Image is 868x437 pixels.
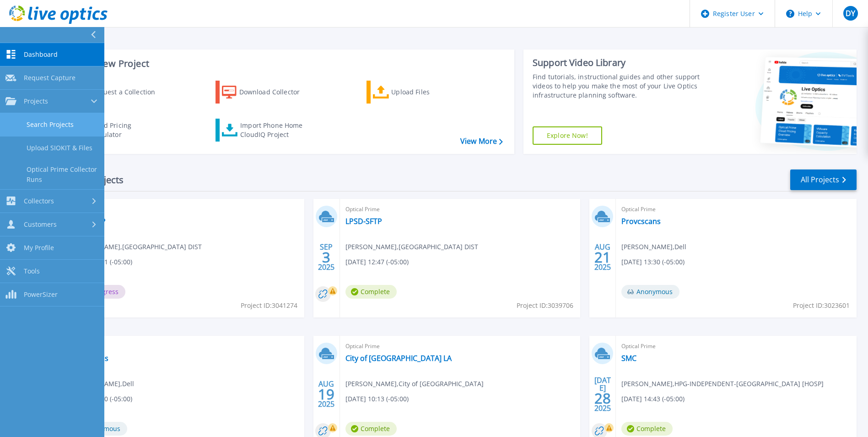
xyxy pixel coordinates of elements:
span: [DATE] 10:13 (-05:00) [345,394,409,404]
span: [DATE] 13:30 (-05:00) [621,257,685,267]
span: Projects [24,97,48,105]
a: Explore Now! [533,126,602,145]
a: City of [GEOGRAPHIC_DATA] LA [345,354,452,363]
span: [PERSON_NAME] , [GEOGRAPHIC_DATA] DIST [345,242,478,252]
span: Optical Prime [621,204,851,214]
div: AUG 2025 [318,377,335,411]
a: All Projects [790,169,857,190]
a: Request a Collection [65,81,167,104]
span: 21 [594,253,611,261]
h3: Start a New Project [65,59,502,69]
span: [PERSON_NAME] , HPG-INDEPENDENT-[GEOGRAPHIC_DATA] [HOSP] [621,379,824,389]
span: 3 [322,253,330,261]
div: Support Video Library [533,57,702,69]
div: Cloud Pricing Calculator [90,121,163,139]
a: LPSD-SFTP [345,217,382,226]
span: My Profile [24,244,54,252]
span: Request Capture [24,74,75,82]
span: Complete [345,422,397,436]
div: [DATE] 2025 [594,377,611,411]
span: Dashboard [24,50,58,59]
span: Customers [24,220,57,229]
span: [DATE] 12:47 (-05:00) [345,257,409,267]
span: Project ID: 3023601 [793,300,850,311]
span: Project ID: 3039706 [517,300,573,311]
span: Optical Prime [621,341,851,351]
span: PowerSizer [24,290,58,299]
div: Import Phone Home CloudIQ Project [240,121,312,139]
span: Optical Prime [69,341,299,351]
span: Collectors [24,197,54,205]
div: SEP 2025 [318,240,335,274]
span: DY [846,10,855,17]
span: [PERSON_NAME] , [GEOGRAPHIC_DATA] DIST [69,242,202,252]
a: Provcscans [621,217,661,226]
div: Find tutorials, instructional guides and other support videos to help you make the most of your L... [533,72,702,100]
span: Project ID: 3041274 [241,300,297,311]
span: Optical Prime [69,204,299,214]
a: Upload Files [367,81,469,104]
a: Cloud Pricing Calculator [65,119,167,142]
a: View More [460,137,503,146]
span: Optical Prime [345,341,575,351]
div: Request a Collection [91,83,164,101]
a: Download Collector [216,81,318,104]
span: 19 [318,390,334,398]
span: [PERSON_NAME] , Dell [621,242,686,252]
div: Download Collector [239,83,313,101]
span: [DATE] 14:43 (-05:00) [621,394,685,404]
span: 28 [594,394,611,402]
a: SMC [621,354,636,363]
span: Optical Prime [345,204,575,214]
span: Anonymous [621,285,679,299]
span: Complete [345,285,397,299]
span: [PERSON_NAME] , City of [GEOGRAPHIC_DATA] [345,379,484,389]
span: Tools [24,267,40,275]
div: AUG 2025 [594,240,611,274]
div: Upload Files [391,83,464,101]
span: Complete [621,422,673,436]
